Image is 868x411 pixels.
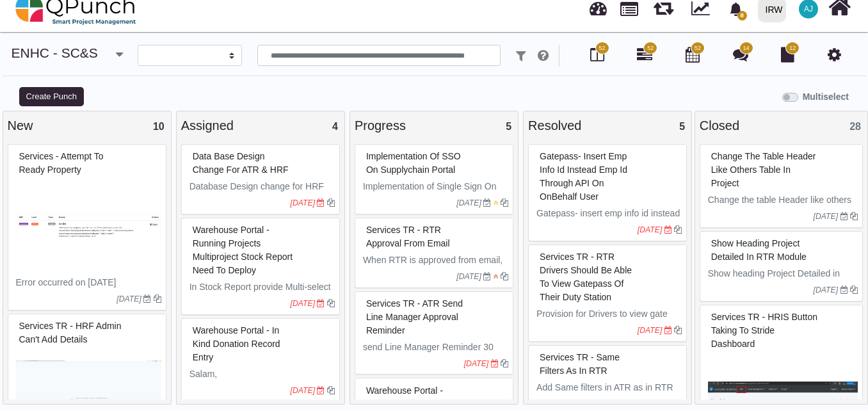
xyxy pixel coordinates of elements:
b: Multiselect [803,92,849,102]
span: #83257 [193,151,289,175]
p: Gatepass- insert emp info id instead emp id through API on onBehalf user [536,207,682,247]
i: Clone [327,199,335,207]
i: Due Date [664,326,672,334]
span: #83045 [711,238,807,262]
span: AJ [804,5,813,13]
span: #82213 [540,352,620,376]
i: Medium [494,199,499,207]
i: Clone [850,286,858,294]
span: 52 [647,44,654,53]
span: #81762 [193,225,293,275]
i: Gantt [637,47,652,62]
span: 28 [849,121,861,132]
i: Due Date [840,286,848,294]
i: Punch Discussion [733,47,748,62]
p: Add Same filters in ATR as in RTR [536,381,682,394]
i: Clone [154,295,161,303]
span: #82894 [366,225,450,248]
p: Show heading Project Detailed in RTR module [708,267,858,294]
span: 52 [695,44,701,53]
span: 4 [332,121,338,132]
span: 12 [789,44,796,53]
span: #79862 [366,385,458,409]
span: 10 [153,121,165,132]
i: [DATE] [456,198,481,207]
p: In Stock Report provide Multi-select option in filters for Projects, Region and Item. [189,280,335,321]
svg: bell fill [729,3,743,16]
i: Due Date [491,360,499,367]
span: #82855 [711,312,817,349]
span: 8 [737,11,747,20]
i: Due Date [840,213,848,220]
i: Board [590,47,604,62]
a: 52 [637,52,652,62]
span: 52 [599,44,606,53]
i: Clone [674,326,682,334]
span: #83222 [366,151,461,175]
i: Due Date [317,199,325,207]
p: Database Design change for HRF and ATR [189,180,335,207]
img: eab94fe9-266a-47df-938d-e88a01c01077.png [16,180,161,276]
i: Clone [501,273,508,280]
i: [DATE] [814,212,839,221]
span: 5 [679,121,685,132]
i: Clone [501,199,508,207]
div: Assigned [181,116,340,135]
i: Document Library [781,47,794,62]
span: #81761 [193,325,280,362]
p: Implementation of Single Sign On (SSO) on supply- chain portal [363,180,508,207]
i: Clone [674,226,682,234]
i: Due Date [317,300,325,307]
i: High [494,273,499,280]
i: Due Date [483,199,491,207]
div: Closed [700,116,863,135]
i: [DATE] [638,326,663,335]
i: [DATE] [464,359,489,368]
i: [DATE] [290,299,315,308]
i: Clone [327,387,335,394]
i: Due Date [143,295,151,303]
span: #82215 [540,252,632,302]
i: [DATE] [117,294,141,303]
i: Clone [501,360,508,367]
i: Due Date [483,273,491,280]
a: ENHC - SC&S [12,45,98,60]
p: Salam, [189,367,335,381]
i: Calendar [686,47,700,62]
i: [DATE] [290,386,315,395]
p: Change the table Header like others table in project [708,193,858,220]
span: 5 [506,121,511,132]
i: [DATE] [456,272,481,281]
i: Clone [850,213,858,220]
i: [DATE] [290,198,315,207]
i: [DATE] [638,225,663,234]
span: #82219 [19,321,122,344]
p: When RTR is approved from email, it remains pending in the system. [363,254,508,280]
i: Due Date [664,226,672,234]
span: #82214 [366,298,463,335]
div: Resolved [528,116,687,135]
span: #82975 [19,151,104,175]
span: #83232 [540,151,627,202]
p: send Line Manager Reminder 30 minutes before selected departure time in case of pending Status in... [363,341,508,394]
p: Provision for Drivers to view gate pass of their duty stations as Turkey has drivers lobby where ... [536,307,682,361]
span: #83046 [711,151,816,188]
span: 14 [743,44,750,53]
i: [DATE] [814,286,839,294]
i: Due Date [317,387,325,394]
p: Error occurred on [DATE] [16,276,161,289]
button: Create Punch [19,87,84,106]
div: New [8,116,166,135]
i: e.g: punch or !ticket or &category or #label or @username or $priority or *iteration or ^addition... [538,49,549,62]
i: Clone [327,300,335,307]
div: Progress [355,116,513,135]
